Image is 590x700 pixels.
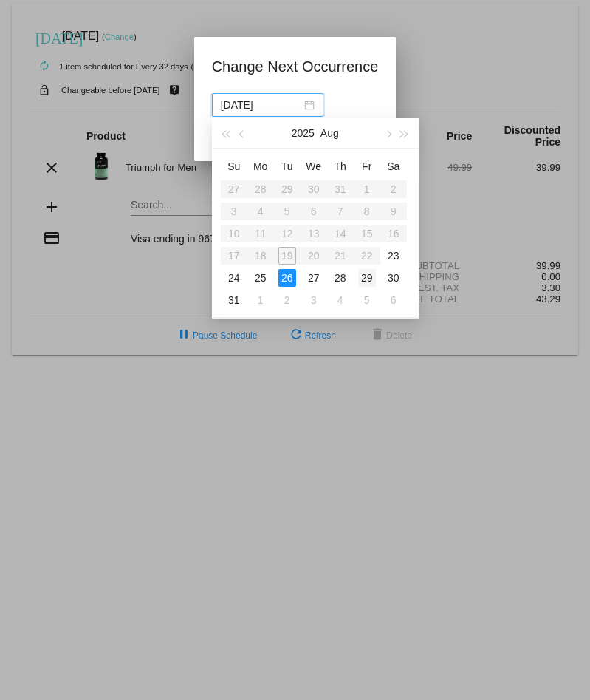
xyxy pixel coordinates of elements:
[385,247,402,265] div: 23
[225,269,243,287] div: 24
[234,118,250,148] button: Previous month (PageUp)
[358,269,376,287] div: 29
[358,291,376,309] div: 5
[278,269,296,287] div: 26
[218,118,234,148] button: Last year (Control + left)
[327,267,354,289] td: 8/28/2025
[332,269,349,287] div: 28
[274,289,301,311] td: 9/2/2025
[380,245,407,267] td: 8/23/2025
[332,291,349,309] div: 4
[380,154,407,178] th: Sat
[327,289,354,311] td: 9/4/2025
[380,267,407,289] td: 8/30/2025
[221,154,247,178] th: Sun
[221,267,247,289] td: 8/24/2025
[320,118,339,148] button: Aug
[301,154,327,178] th: Wed
[292,118,315,148] button: 2025
[385,269,402,287] div: 30
[252,269,270,287] div: 25
[247,289,274,311] td: 9/1/2025
[385,291,402,309] div: 6
[305,291,323,309] div: 3
[252,291,270,309] div: 1
[354,289,380,311] td: 9/5/2025
[301,267,327,289] td: 8/27/2025
[247,267,274,289] td: 8/25/2025
[247,154,274,178] th: Mon
[327,154,354,178] th: Thu
[396,118,412,148] button: Next year (Control + right)
[278,291,296,309] div: 2
[354,267,380,289] td: 8/29/2025
[212,55,379,78] h1: Change Next Occurrence
[225,291,243,309] div: 31
[354,154,380,178] th: Fri
[221,97,301,113] input: Select date
[305,269,323,287] div: 27
[274,154,301,178] th: Tue
[301,289,327,311] td: 9/3/2025
[274,267,301,289] td: 8/26/2025
[221,289,247,311] td: 8/31/2025
[380,289,407,311] td: 9/6/2025
[380,118,396,148] button: Next month (PageDown)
